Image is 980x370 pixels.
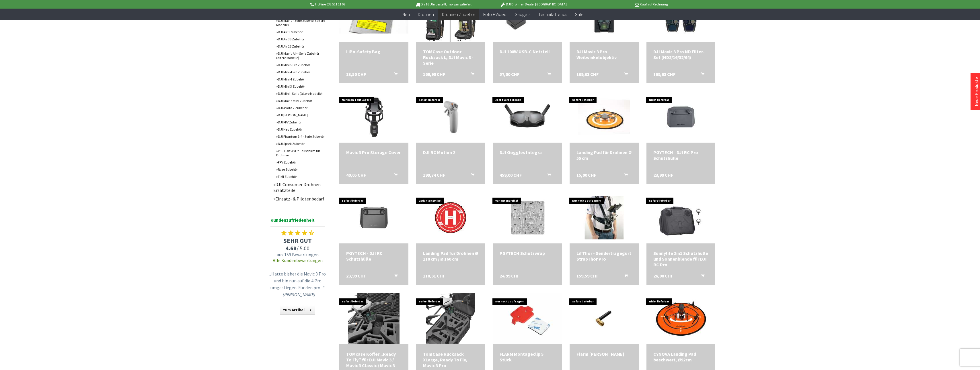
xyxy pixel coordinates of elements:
[425,192,476,243] img: Landing Pad für Drohnen Ø 110 cm / Ø 160 cm
[500,250,555,256] div: PGYTECH Schutzwrap
[269,270,326,298] p: „Hatte bisher die Mavic 3 Pro und bin nun auf die 4 Pro umgestiegen. Für den pro...“ –
[653,149,709,161] a: PGYTECH - DJI RC Pro Schutzhülle 23,99 CHF
[655,91,707,143] img: PGYTECH - DJI RC Pro Schutzhülle
[576,273,599,279] span: 159,59 CHF
[653,250,709,267] a: Sunnylife 2in1 Schutzhülle und Sonnenblende für DJI RC Pro 26,00 CHF In den Warenkorb
[273,147,328,159] a: VECTORSAVE™ Fallschirm für Drohnen
[534,9,571,20] a: Technik-Trends
[464,172,478,180] button: In den Warenkorb
[273,140,328,147] a: DJI Spark Zubehör
[398,9,414,20] a: Neu
[438,9,479,20] a: Drohnen Zubehör
[653,71,675,77] span: 169,63 CHF
[576,250,632,262] a: LifThor - Sendertragegurt StrapThor Pro 159,59 CHF In den Warenkorb
[273,159,328,166] a: FPV Zubehör
[273,257,323,263] a: Alle Kundenbewertungen
[541,172,554,180] button: In den Warenkorb
[282,292,315,297] em: [PERSON_NAME]
[653,49,709,60] div: DJI Mavic 3 Pro ND Filter-Set (ND8/16/32/64)
[576,149,632,161] a: Landing Pad für Drohnen Ø 55 cm 15,00 CHF In den Warenkorb
[653,149,709,161] div: PGYTECH - DJI RC Pro Schutzhülle
[280,305,315,315] a: zum Artikel
[418,11,434,17] span: Drohnen
[511,9,534,20] a: Gadgets
[346,172,366,178] span: 40,05 CHF
[576,49,632,60] a: DJI Mavic 3 Pro Weitwinkelobjektiv 169,63 CHF In den Warenkorb
[576,149,632,161] div: Landing Pad für Drohnen Ø 55 cm
[655,293,707,344] img: CYNOVA Landing Pad beschwert, Ø92cm
[493,293,562,344] img: FLARM Montageclip 5 Stück
[571,9,588,20] a: Sale
[414,9,438,20] a: Drohnen
[578,1,668,8] p: Kauf auf Rechnung
[309,1,399,8] p: Hotline 032 511 11 03
[273,104,328,111] a: DJI Avata 2 Zubehör
[423,273,445,279] span: 110,31 CHF
[500,49,555,54] div: DJI 100W USB-C Netzteil
[653,273,673,279] span: 26,00 CHF
[273,76,328,83] a: DJI Mini 4 Zubehör
[500,149,555,155] div: DJI Goggles Integra
[973,77,979,106] a: Neue Produkte
[653,49,709,60] a: DJI Mavic 3 Pro ND Filter-Set (ND8/16/32/64) 169,63 CHF In den Warenkorb
[273,83,328,90] a: DJI Mini 3 Zubehör
[348,192,400,243] img: PGYTECH - DJI RC Schutzhülle
[268,252,328,257] span: aus 159 Bewertungen
[500,351,555,363] a: FLARM Montageclip 5 Stück 52,09 CHF In den Warenkorb
[483,11,506,17] span: Foto + Video
[493,94,562,140] img: DJI Goggles Integra
[502,192,553,243] img: PGYTECH Schutzwrap
[500,49,555,54] a: DJI 100W USB-C Netzteil 57,00 CHF In den Warenkorb
[442,11,475,17] span: Drohnen Zubehör
[346,49,402,54] div: LiPo-Safety Bag
[576,49,632,60] div: DJI Mavic 3 Pro Weitwinkelobjektiv
[286,245,297,252] span: 4.68
[273,126,328,133] a: DJI Neo Zubehör
[273,17,328,28] a: DJI Mavic - Serie Zubehör (ältere Modelle)
[694,273,708,280] button: In den Warenkorb
[346,250,402,262] a: PGYTECH - DJI RC Schutzhülle 23,99 CHF In den Warenkorb
[423,351,478,368] div: TomCase Rucksack XLarge, Ready To Fly, Mavic 3 Pro
[387,71,401,79] button: In den Warenkorb
[423,149,478,155] div: DJI RC Motion 2
[270,180,328,194] a: DJI Consumer Drohnen Ersatzteile
[575,11,584,17] span: Sale
[515,11,530,17] span: Gadgets
[346,49,402,54] a: LiPo-Safety Bag 13,50 CHF In den Warenkorb
[500,273,519,279] span: 24,99 CHF
[387,172,401,180] button: In den Warenkorb
[270,194,328,203] a: Einsatz- & Pilotenbedarf
[464,71,478,79] button: In den Warenkorb
[617,273,631,280] button: In den Warenkorb
[423,49,478,66] div: TOMCase Outdoor Rucksack L, DJI Mavic 3 -Serie
[423,351,478,368] a: TomCase Rucksack XLarge, Ready To Fly, Mavic 3 Pro 270,00 CHF In den Warenkorb
[399,1,488,8] p: Bis 16 Uhr bestellt, morgen geliefert.
[416,94,485,140] img: DJI RC Motion 2
[500,250,555,256] a: PGYTECH Schutzwrap 24,99 CHF
[273,36,328,43] a: DJI Air 3S Zubehör
[402,11,410,17] span: Neu
[617,71,631,79] button: In den Warenkorb
[273,28,328,36] a: DJI Air 3 Zubehör
[346,273,366,279] span: 23,99 CHF
[346,149,402,155] a: Mavic 3 Pro Storage Cover 40,05 CHF In den Warenkorb
[342,91,406,143] img: Mavic 3 Pro Storage Cover
[423,172,445,178] span: 199,74 CHF
[426,293,475,344] img: TomCase Rucksack XLarge, Ready To Fly, Mavic 3 Pro
[653,351,709,363] a: CYNOVA Landing Pad beschwert, Ø92cm 109,40 CHF
[423,250,478,262] a: Landing Pad für Drohnen Ø 110 cm / Ø 160 cm 110,31 CHF
[570,196,639,239] img: LifThor - Sendertragegurt StrapThor Pro
[423,250,478,262] div: Landing Pad für Drohnen Ø 110 cm / Ø 160 cm
[273,166,328,173] a: Ryze Zubehör
[576,250,632,262] div: LifThor - Sendertragegurt StrapThor Pro
[268,237,328,245] span: SEHR GUT
[423,49,478,66] a: TOMCase Outdoor Rucksack L, DJI Mavic 3 -Serie 169,90 CHF In den Warenkorb
[576,351,632,357] a: Flarm [PERSON_NAME] 28,00 CHF In den Warenkorb
[273,97,328,104] a: DJI Mavic Mini Zubehör
[500,172,522,178] span: 459,00 CHF
[576,71,599,77] span: 169,63 CHF
[578,91,630,143] img: Landing Pad für Drohnen Ø 55 cm
[273,90,328,97] a: DJI Mini - Serie (ältere Modelle)
[488,1,578,8] p: DJI Drohnen Dealer [GEOGRAPHIC_DATA]
[653,172,673,178] span: 23,99 CHF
